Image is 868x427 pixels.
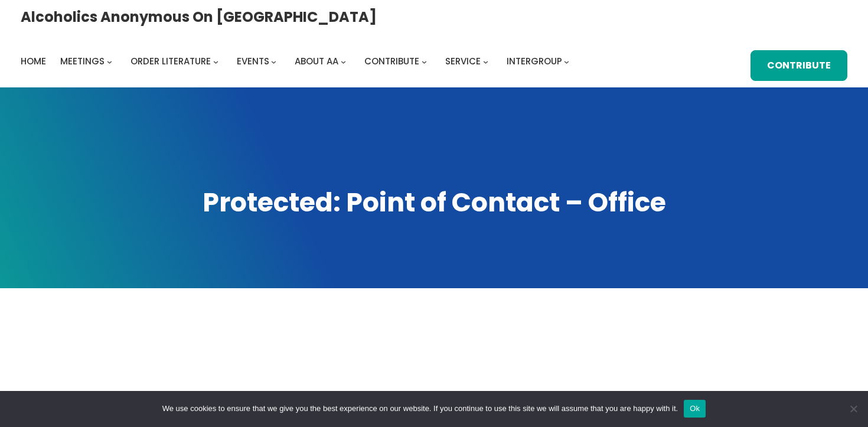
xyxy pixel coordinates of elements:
[364,53,419,70] a: Contribute
[213,58,218,64] button: Order Literature submenu
[162,403,678,415] span: We use cookies to ensure that we give you the best experience on our website. If you continue to ...
[507,53,562,70] a: Intergroup
[445,53,481,70] a: Service
[271,58,276,64] button: Events submenu
[21,185,847,220] h1: Protected: Point of Contact – Office
[422,58,427,64] button: Contribute submenu
[295,55,338,67] span: About AA
[60,53,105,70] a: Meetings
[237,53,269,70] a: Events
[21,53,573,70] nav: Intergroup
[507,55,562,67] span: Intergroup
[364,55,419,67] span: Contribute
[237,55,269,67] span: Events
[21,53,46,70] a: Home
[564,58,569,64] button: Intergroup submenu
[445,55,481,67] span: Service
[107,58,112,64] button: Meetings submenu
[341,58,346,64] button: About AA submenu
[684,400,706,418] button: Ok
[130,55,211,67] span: Order Literature
[750,50,847,81] a: Contribute
[483,58,488,64] button: Service submenu
[60,55,105,67] span: Meetings
[21,4,377,30] a: Alcoholics Anonymous on [GEOGRAPHIC_DATA]
[847,403,859,415] span: No
[21,55,46,67] span: Home
[295,53,338,70] a: About AA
